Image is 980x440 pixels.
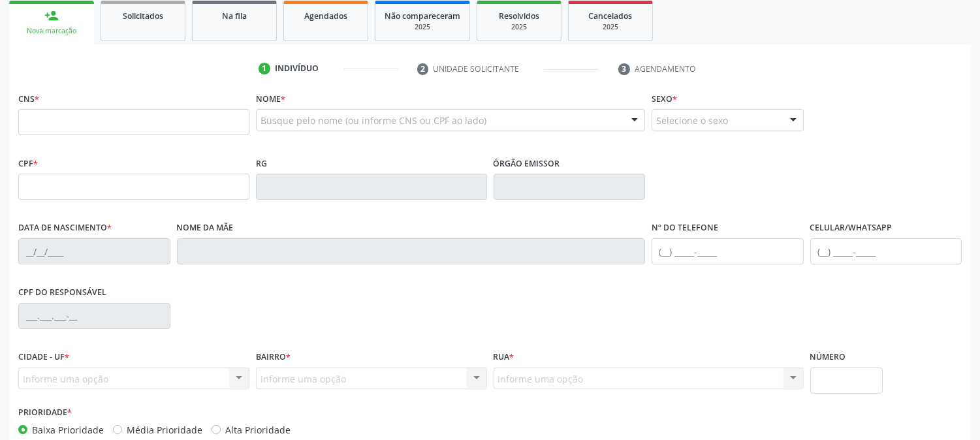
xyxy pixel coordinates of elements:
label: Celular/WhatsApp [810,218,893,238]
div: Nova marcação [18,26,85,36]
div: 2025 [486,22,552,32]
span: Agendados [304,10,347,22]
label: Nº do Telefone [652,218,718,238]
input: (__) _____-_____ [810,238,962,264]
span: Na fila [222,10,247,22]
label: Nome [256,89,285,109]
label: CPF do responsável [18,283,106,303]
label: Cidade - UF [18,347,69,368]
label: Alta Prioridade [225,423,291,437]
label: CNS [18,89,39,109]
label: Número [810,347,846,368]
div: person_add [44,8,59,23]
div: 2025 [578,22,643,32]
span: Não compareceram [385,10,460,22]
label: CPF [18,153,38,174]
label: Rua [494,347,514,368]
label: Data de nascimento [18,218,112,238]
input: ___.___.___-__ [18,303,170,329]
label: Média Prioridade [127,423,202,437]
label: RG [256,153,267,174]
label: Baixa Prioridade [32,423,104,437]
label: Nome da mãe [177,218,234,238]
span: Busque pelo nome (ou informe CNS ou CPF ao lado) [261,114,486,127]
div: 2025 [385,22,460,32]
div: Indivíduo [275,63,319,74]
input: __/__/____ [18,238,170,264]
span: Cancelados [589,10,633,22]
span: Selecione o sexo [656,114,728,127]
label: Órgão emissor [494,153,560,174]
label: Bairro [256,347,291,368]
span: Solicitados [123,10,163,22]
span: Resolvidos [499,10,539,22]
input: (__) _____-_____ [652,238,804,264]
label: Sexo [652,89,677,109]
div: 1 [259,63,270,74]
